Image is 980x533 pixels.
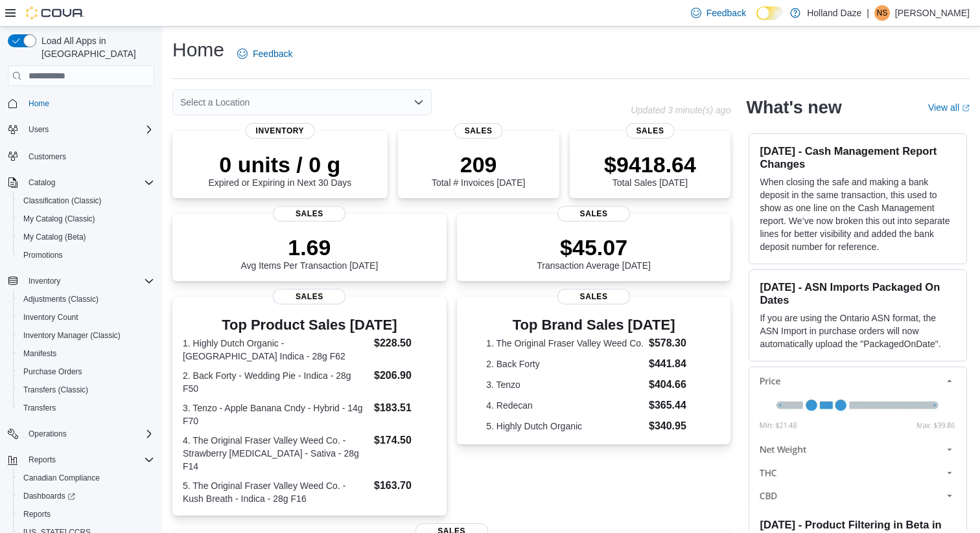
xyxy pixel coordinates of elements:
[18,229,154,245] span: My Catalog (Beta)
[18,506,56,522] a: Reports
[183,402,369,427] dt: 3. Tenzo - Apple Banana Cndy - Hybrid - 14g F70
[18,211,154,227] span: My Catalog (Classic)
[18,193,154,209] span: Classification (Classic)
[18,364,154,380] span: Purchase Orders
[23,149,71,164] a: Customers
[374,400,436,416] dd: $183.51
[18,364,87,380] a: Purchase Orders
[557,289,630,304] span: Sales
[23,426,154,442] span: Operations
[18,229,91,245] a: My Catalog (Beta)
[13,469,159,487] button: Canadian Compliance
[23,232,86,242] span: My Catalog (Beta)
[183,369,369,395] dt: 2. Back Forty - Wedding Pie - Indica - 28g F50
[23,385,88,395] span: Transfers (Classic)
[18,470,105,486] a: Canadian Compliance
[414,97,424,108] button: Open list of options
[13,308,159,326] button: Inventory Count
[18,291,104,307] a: Adjustments (Classic)
[29,98,49,109] span: Home
[374,433,436,448] dd: $174.50
[3,272,159,290] button: Inventory
[760,312,956,350] p: If you are using the Ontario ASN format, the ASN Import in purchase orders will now automatically...
[432,152,525,188] div: Total # Invoices [DATE]
[172,37,224,63] h1: Home
[649,377,701,392] dd: $404.66
[29,152,66,162] span: Customers
[13,381,159,399] button: Transfers (Classic)
[23,175,60,190] button: Catalog
[874,5,890,21] div: Nicko s
[537,234,651,260] p: $45.07
[29,276,60,286] span: Inventory
[23,95,154,111] span: Home
[23,148,154,164] span: Customers
[486,399,644,412] dt: 4. Redecan
[3,174,159,192] button: Catalog
[18,291,154,307] span: Adjustments (Classic)
[760,176,956,253] p: When closing the safe and making a bank deposit in the same transaction, this used to show as one...
[18,310,84,325] a: Inventory Count
[756,6,784,20] input: Dark Mode
[23,426,72,442] button: Operations
[253,47,292,60] span: Feedback
[13,246,159,264] button: Promotions
[374,335,436,351] dd: $228.50
[23,312,78,323] span: Inventory Count
[29,124,49,135] span: Users
[374,478,436,493] dd: $163.70
[18,506,154,522] span: Reports
[3,120,159,139] button: Users
[486,357,644,370] dt: 2. Back Forty
[23,452,61,468] button: Reports
[18,470,154,486] span: Canadian Compliance
[183,434,369,473] dt: 4. The Original Fraser Valley Weed Co. - Strawberry [MEDICAL_DATA] - Sativa - 28g F14
[454,123,503,139] span: Sales
[23,403,56,413] span: Transfers
[273,206,345,221] span: Sales
[18,328,154,343] span: Inventory Manager (Classic)
[486,420,644,433] dt: 5. Highly Dutch Organic
[604,152,696,188] div: Total Sales [DATE]
[23,348,56,359] span: Manifests
[23,330,121,341] span: Inventory Manager (Classic)
[29,455,56,465] span: Reports
[13,487,159,505] a: Dashboards
[208,152,351,188] div: Expired or Expiring in Next 30 Days
[23,175,154,190] span: Catalog
[486,337,644,350] dt: 1. The Original Fraser Valley Weed Co.
[3,146,159,165] button: Customers
[760,144,956,170] h3: [DATE] - Cash Management Report Changes
[23,122,154,137] span: Users
[877,5,888,21] span: Ns
[18,488,154,504] span: Dashboards
[23,273,65,289] button: Inventory
[756,20,757,21] span: Dark Mode
[23,367,82,377] span: Purchase Orders
[23,491,75,501] span: Dashboards
[18,310,154,325] span: Inventory Count
[13,326,159,345] button: Inventory Manager (Classic)
[13,210,159,228] button: My Catalog (Classic)
[240,234,378,260] p: 1.69
[13,505,159,523] button: Reports
[928,102,970,113] a: View allExternal link
[23,273,154,289] span: Inventory
[18,247,154,263] span: Promotions
[13,192,159,210] button: Classification (Classic)
[432,152,525,177] p: 209
[18,193,107,209] a: Classification (Classic)
[13,228,159,246] button: My Catalog (Beta)
[18,346,154,361] span: Manifests
[183,337,369,363] dt: 1. Highly Dutch Organic - [GEOGRAPHIC_DATA] Indica - 28g F62
[13,399,159,417] button: Transfers
[29,429,67,439] span: Operations
[557,206,630,221] span: Sales
[18,400,154,416] span: Transfers
[208,152,351,177] p: 0 units / 0 g
[746,97,841,118] h2: What's new
[36,34,154,60] span: Load All Apps in [GEOGRAPHIC_DATA]
[273,289,345,304] span: Sales
[649,335,701,351] dd: $578.30
[18,346,62,361] a: Manifests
